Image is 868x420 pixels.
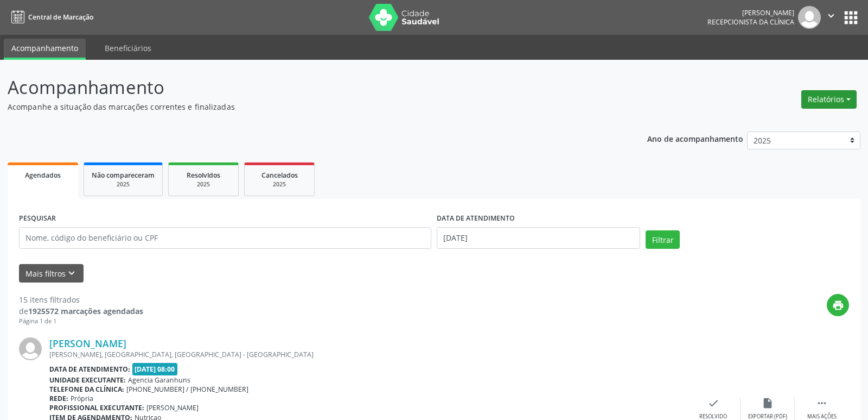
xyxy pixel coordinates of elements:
[825,10,837,22] i: 
[8,101,604,112] p: Acompanhe a situação das marcações correntes e finalizadas
[19,317,143,326] div: Página 1 de 1
[187,171,220,180] span: Resolvidos
[437,227,640,249] input: Selecione um intervalo
[49,337,126,349] a: [PERSON_NAME]
[707,8,794,17] div: [PERSON_NAME]
[261,171,298,180] span: Cancelados
[841,8,860,27] button: apps
[252,180,307,189] div: 2025
[798,6,821,29] img: img
[49,350,686,359] div: [PERSON_NAME], [GEOGRAPHIC_DATA], [GEOGRAPHIC_DATA] - [GEOGRAPHIC_DATA]
[49,403,144,412] b: Profissional executante:
[821,6,841,29] button: 
[28,306,143,316] strong: 1925572 marcações agendadas
[92,171,155,180] span: Não compareceram
[8,8,93,26] a: Central de Marcação
[71,394,93,403] span: Própria
[707,17,794,27] span: Recepcionista da clínica
[437,210,515,227] label: DATA DE ATENDIMENTO
[827,294,849,316] button: print
[146,403,199,412] span: [PERSON_NAME]
[28,12,93,22] span: Central de Marcação
[646,230,680,249] button: Filtrar
[832,299,844,311] i: print
[49,375,126,385] b: Unidade executante:
[66,267,78,279] i: keyboard_arrow_down
[92,180,155,189] div: 2025
[49,365,130,374] b: Data de atendimento:
[176,180,231,189] div: 2025
[19,210,56,227] label: PESQUISAR
[126,385,248,394] span: [PHONE_NUMBER] / [PHONE_NUMBER]
[25,171,61,180] span: Agendados
[128,375,190,385] span: Agencia Garanhuns
[707,397,719,409] i: check
[19,305,143,317] div: de
[19,227,431,249] input: Nome, código do beneficiário ou CPF
[4,39,86,60] a: Acompanhamento
[647,131,743,145] p: Ano de acompanhamento
[19,294,143,305] div: 15 itens filtrados
[19,264,84,283] button: Mais filtroskeyboard_arrow_down
[19,337,42,360] img: img
[8,74,604,101] p: Acompanhamento
[49,394,68,403] b: Rede:
[801,90,857,109] button: Relatórios
[762,397,774,409] i: insert_drive_file
[97,39,159,58] a: Beneficiários
[49,385,124,394] b: Telefone da clínica:
[132,363,178,375] span: [DATE] 08:00
[816,397,828,409] i: 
